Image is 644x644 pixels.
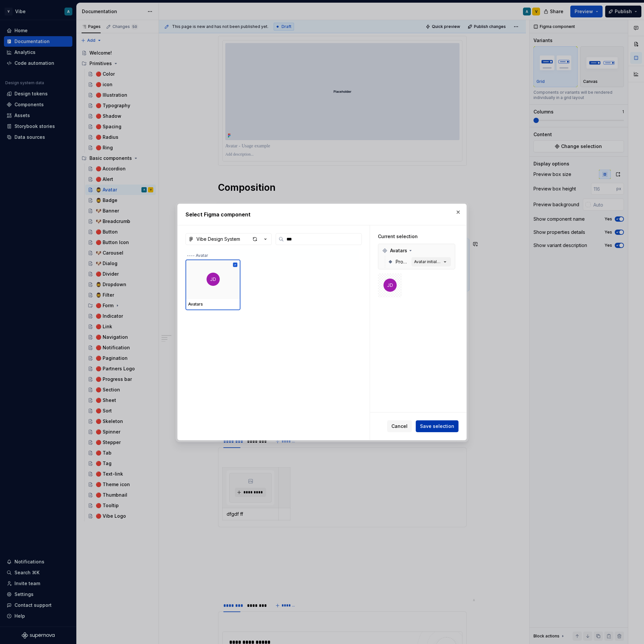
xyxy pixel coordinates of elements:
button: Avatar initials [default] [411,257,451,266]
div: Avatars [188,302,238,307]
span: Avatars [390,247,407,254]
h2: Select Figma component [186,211,458,218]
div: Current selection [378,233,455,240]
button: Cancel [387,420,412,432]
div: ---- Avatar [186,249,359,260]
span: Property 1 [396,259,409,265]
button: Save selection [416,420,458,432]
button: Vibe Design System [186,233,272,245]
div: Vibe Design System [196,236,240,242]
div: Avatar initials [default] [414,259,442,264]
div: Avatars [380,245,454,256]
span: Cancel [391,423,408,430]
span: Save selection [420,423,454,430]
